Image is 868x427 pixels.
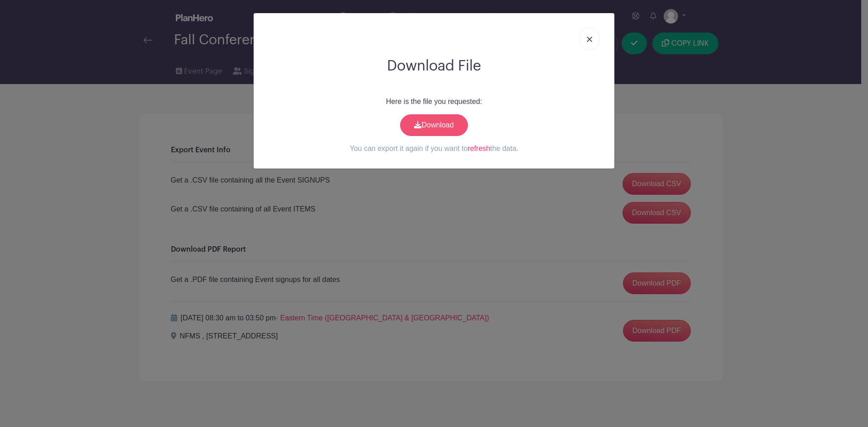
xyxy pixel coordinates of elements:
a: refresh [467,145,490,152]
a: Download [400,114,468,136]
p: You can export it again if you want to the data. [261,143,607,154]
p: Here is the file you requested: [261,96,607,107]
h2: Download File [261,57,607,75]
img: close_button-5f87c8562297e5c2d7936805f587ecaba9071eb48480494691a3f1689db116b3.svg [587,37,592,42]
